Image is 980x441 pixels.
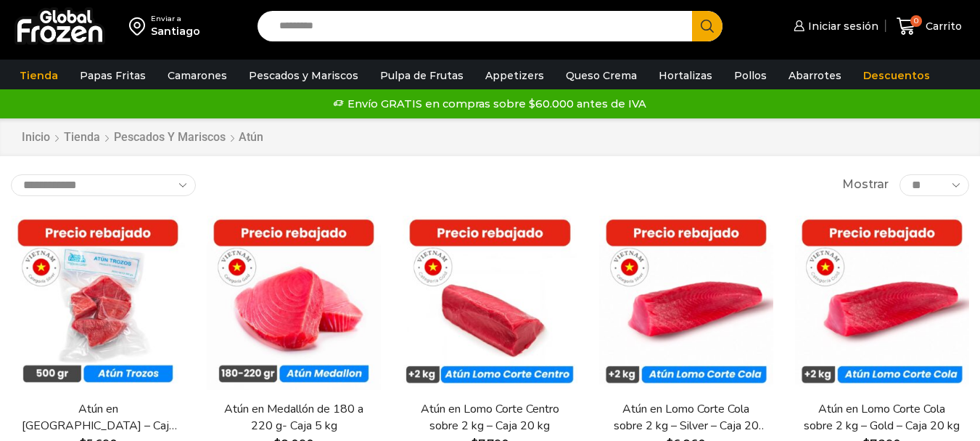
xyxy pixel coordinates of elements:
a: Pescados y Mariscos [113,129,226,146]
a: Tienda [63,129,101,146]
span: Carrito [922,19,962,33]
a: Inicio [21,129,51,146]
a: Iniciar sesión [790,12,878,41]
a: Abarrotes [781,62,849,89]
a: Atún en Lomo Corte Cola sobre 2 kg – Gold – Caja 20 kg [804,401,960,434]
div: Enviar a [151,14,200,24]
a: Pescados y Mariscos [242,62,366,89]
a: Descuentos [856,62,937,89]
a: Queso Crema [559,62,644,89]
nav: Breadcrumb [21,129,263,146]
a: Appetizers [478,62,551,89]
span: Mostrar [842,177,889,193]
a: 0 Carrito [893,9,965,44]
select: Pedido de la tienda [11,174,196,196]
span: 0 [910,15,922,27]
a: Papas Fritas [73,62,153,89]
a: Atún en [GEOGRAPHIC_DATA] – Caja 10 kg [20,401,176,434]
img: address-field-icon.svg [129,14,151,39]
div: Santiago [151,24,200,39]
a: Atún en Lomo Corte Centro sobre 2 kg – Caja 20 kg [411,401,568,434]
a: Atún en Lomo Corte Cola sobre 2 kg – Silver – Caja 20 kg [608,401,765,434]
a: Pulpa de Frutas [373,62,471,89]
a: Pollos [727,62,774,89]
h1: Atún [239,130,263,144]
a: Atún en Medallón de 180 a 220 g- Caja 5 kg [215,401,372,434]
span: Iniciar sesión [804,19,878,33]
a: Camarones [160,62,234,89]
button: Search button [692,11,722,41]
a: Hortalizas [651,62,720,89]
a: Tienda [12,62,65,89]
